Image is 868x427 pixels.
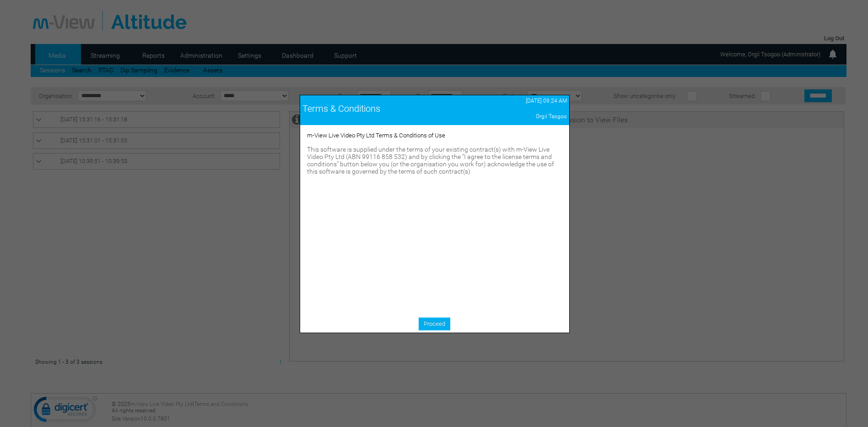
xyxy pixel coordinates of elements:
span: m-View Live Video Pty Ltd Terms & Conditions of Use [307,132,445,139]
img: bell24.png [827,49,838,60]
div: Terms & Conditions [302,103,471,114]
span: This software is supplied under the terms of your existing contract(s) with m-View Live Video Pty... [307,146,554,175]
a: Proceed [419,318,450,330]
td: Orgil Tsogoo [473,111,569,122]
td: [DATE] 09:24 AM [473,95,569,106]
